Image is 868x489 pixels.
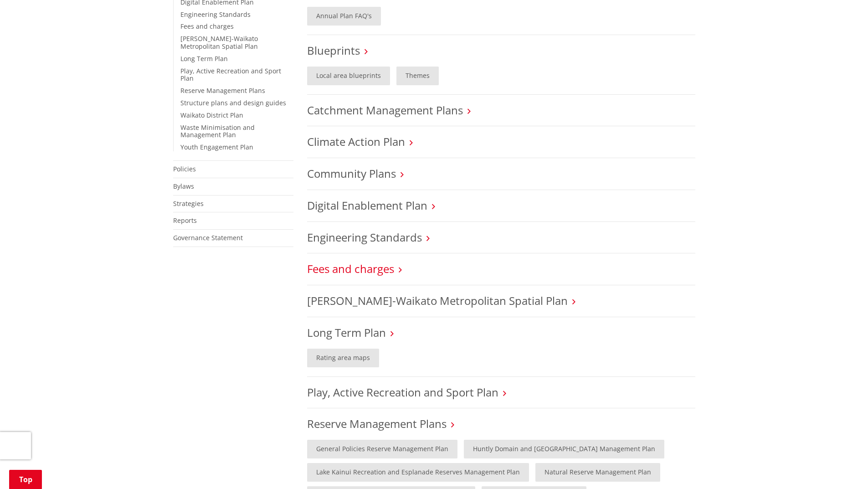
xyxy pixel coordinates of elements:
[826,451,859,484] iframe: Messenger Launcher
[180,22,234,31] a: Fees and charges
[307,349,379,367] a: Rating area maps
[173,216,197,225] a: Reports
[307,261,394,276] a: Fees and charges
[307,198,427,213] a: Digital Enablement Plan
[173,182,194,190] a: Bylaws
[307,7,381,26] a: Annual Plan FAQ's
[307,463,529,482] a: Lake Kainui Recreation and Esplanade Reserves Management Plan
[307,325,386,340] a: Long Term Plan
[307,293,568,308] a: [PERSON_NAME]-Waikato Metropolitan Spatial Plan
[180,10,251,19] a: Engineering Standards
[180,54,228,63] a: Long Term Plan
[307,440,457,458] a: General Policies Reserve Management Plan
[180,111,243,119] a: Waikato District Plan
[180,143,253,151] a: Youth Engagement Plan
[180,123,255,139] a: Waste Minimisation and Management Plan
[307,103,463,118] a: Catchment Management Plans
[180,86,265,95] a: Reserve Management Plans
[307,385,498,400] a: Play, Active Recreation and Sport Plan
[173,233,243,242] a: Governance Statement
[396,67,439,85] a: Themes
[180,98,286,107] a: Structure plans and design guides
[173,165,196,173] a: Policies
[173,199,204,208] a: Strategies
[307,134,405,149] a: Climate Action Plan
[307,166,396,181] a: Community Plans
[307,43,360,58] a: Blueprints
[307,416,447,431] a: Reserve Management Plans
[180,67,281,83] a: Play, Active Recreation and Sport Plan
[9,470,42,489] a: Top
[307,230,422,245] a: Engineering Standards
[535,463,660,482] a: Natural Reserve Management Plan
[307,67,390,85] a: Local area blueprints
[180,34,258,51] a: [PERSON_NAME]-Waikato Metropolitan Spatial Plan
[464,440,664,458] a: Huntly Domain and [GEOGRAPHIC_DATA] Management Plan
